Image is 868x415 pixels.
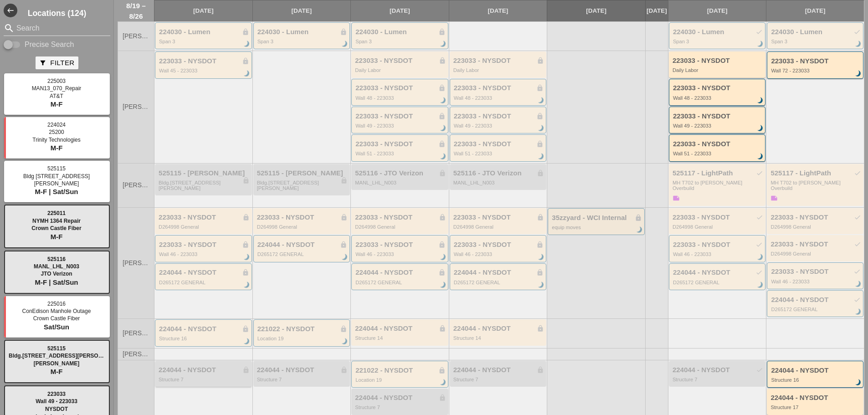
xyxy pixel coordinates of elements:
div: 224044 - NYSDOT [454,269,544,277]
div: Span 3 [355,39,446,44]
i: brightness_3 [438,280,448,290]
i: brightness_3 [756,123,766,133]
i: brightness_3 [438,378,448,388]
div: 525116 - JTO Verizon [355,169,446,177]
span: [PERSON_NAME] [123,260,149,266]
i: check [853,268,861,275]
div: MH T702 to Boldyn MH Overbuild [673,180,764,191]
i: check [755,269,763,276]
span: MANL_LHL_N003 [34,263,79,270]
div: 224044 - NYSDOT [355,394,446,402]
span: NYMH 1364 Repair [32,218,81,224]
a: [DATE] [351,0,449,21]
div: 223033 - NYSDOT [673,57,764,65]
i: check [854,169,861,177]
i: lock [242,28,249,36]
div: Filter [39,58,74,68]
div: 223033 - NYSDOT [257,214,348,221]
div: Wall 46 - 223033 [159,251,249,257]
i: lock [439,214,446,221]
span: Trinity Technologies [32,137,80,143]
div: Structure 7 [257,377,348,382]
div: Enable Precise search to match search terms exactly. [4,39,110,50]
label: Precise Search [25,40,74,49]
div: MH T702 to Boldyn MH Overbuild [770,180,861,191]
div: Span 3 [771,39,861,44]
div: 221022 - NYSDOT [355,367,446,374]
i: brightness_3 [756,96,766,106]
div: 223033 - NYSDOT [355,241,446,249]
i: brightness_3 [536,252,546,262]
div: Wall 48 - 223033 [355,95,446,101]
div: Wall 51 - 223033 [673,151,763,156]
i: lock [536,140,544,148]
span: [PERSON_NAME] [34,360,80,367]
i: brightness_3 [242,252,252,262]
span: [PERSON_NAME] [123,33,149,40]
i: lock [438,113,446,120]
i: brightness_3 [536,152,546,162]
div: D264998 General [159,224,250,230]
i: brightness_3 [536,280,546,290]
div: D265172 GENERAL [454,280,544,285]
span: 8/19 – 8/26 [123,0,149,21]
i: lock [340,325,347,333]
i: brightness_3 [756,152,766,162]
div: 224044 - NYSDOT [453,366,544,374]
span: AT&T [50,93,63,99]
i: lock [340,177,348,184]
i: lock [439,325,446,332]
i: check [755,241,763,248]
div: 224044 - NYSDOT [159,269,249,277]
a: [DATE] [646,0,668,21]
div: 223033 - NYSDOT [355,214,446,221]
i: lock [242,214,250,221]
a: [DATE] [253,0,351,21]
span: Crown Castle Fiber [31,225,81,231]
div: Bldg.1062 St Johns Place [257,180,348,191]
div: MANL_LHL_N003 [355,180,446,185]
a: [DATE] [668,0,766,21]
i: brightness_3 [536,123,546,133]
i: check [755,28,763,36]
div: D265172 GENERAL [673,280,763,285]
div: D264998 General [770,251,861,256]
div: Structure 14 [355,335,446,341]
div: Wall 49 - 223033 [355,123,446,128]
div: D265172 GENERAL [257,251,348,257]
div: 223033 - NYSDOT [453,214,544,221]
button: Shrink Sidebar [4,4,17,17]
div: Wall 48 - 223033 [673,95,763,101]
div: 223033 - NYSDOT [770,241,861,248]
div: 224044 - NYSDOT [673,366,764,374]
div: Wall 72 - 223033 [771,68,861,73]
div: D264998 General [453,224,544,230]
span: ConEdison Manhole Outage [22,308,91,314]
div: equip moves [552,225,642,230]
div: Wall 46 - 223033 [454,251,544,257]
i: lock [536,241,544,248]
div: 223033 - NYSDOT [673,113,763,120]
i: lock [242,269,249,276]
div: 221022 - NYSDOT [257,325,348,333]
i: lock [536,113,544,120]
i: lock [438,241,446,248]
div: 223033 - NYSDOT [355,84,446,92]
div: D264998 General [257,224,348,230]
span: M-F [51,100,63,108]
i: lock [537,325,544,332]
div: 223033 - NYSDOT [673,140,763,148]
i: lock [537,214,544,221]
i: brightness_3 [438,39,448,49]
i: lock [242,366,250,374]
i: check [853,296,861,303]
div: Structure 7 [453,377,544,382]
div: Wall 51 - 223033 [454,151,544,156]
div: Structure 7 [673,377,764,382]
div: 223033 - NYSDOT [454,113,544,120]
div: 224044 - NYSDOT [257,366,348,374]
i: check [756,366,763,374]
i: lock [242,57,249,65]
i: brightness_3 [340,337,350,347]
div: 525116 - JTO Verizon [453,169,544,177]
